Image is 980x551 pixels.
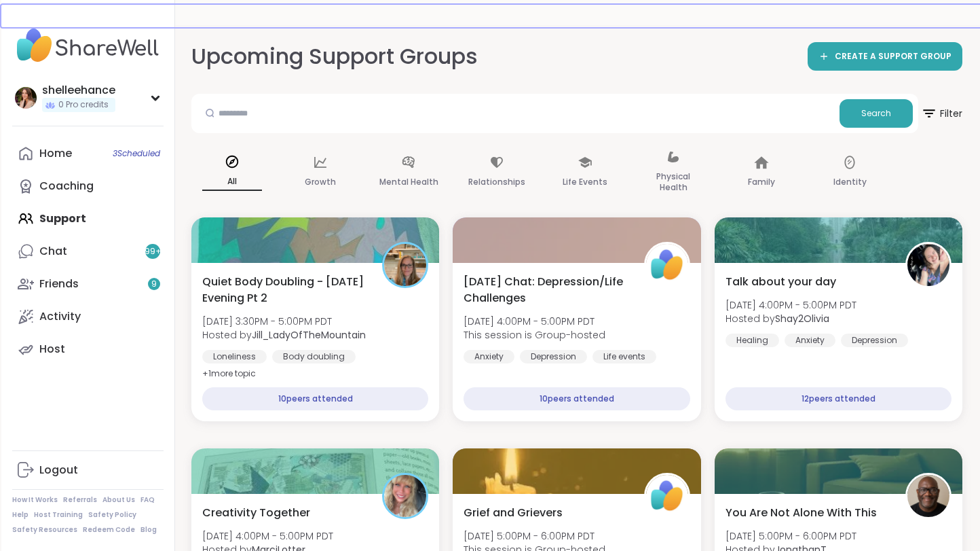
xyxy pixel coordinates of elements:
[202,315,366,328] span: [DATE] 3:30PM - 5:00PM PDT
[202,173,262,191] p: All
[464,505,563,521] span: Grief and Grievers
[725,334,779,347] div: Healing
[202,529,333,543] span: [DATE] 4:00PM - 5:00PM PDT
[725,387,951,410] div: 12 peers attended
[725,298,856,312] span: [DATE] 4:00PM - 5:00PM PDT
[252,328,366,342] b: Jill_LadyOfTheMountain
[592,350,656,363] div: Life events
[39,146,72,161] div: Home
[748,174,775,190] p: Family
[39,277,79,291] div: Friends
[775,312,829,325] b: Shay2Olivia
[921,94,962,133] button: Filter
[202,328,366,342] span: Hosted by
[191,41,489,72] h2: Upcoming Support Groups
[464,529,605,543] span: [DATE] 5:00PM - 6:00PM PDT
[725,312,856,325] span: Hosted by
[646,244,688,286] img: ShareWell
[12,510,29,520] a: Help
[468,174,525,190] p: Relationships
[12,300,164,333] a: Activity
[861,107,891,120] span: Search
[58,99,109,111] span: 0 Pro credits
[384,475,426,517] img: MarciLotter
[520,350,587,363] div: Depression
[140,525,157,535] a: Blog
[145,246,162,257] span: 99 +
[202,387,428,410] div: 10 peers attended
[907,244,949,286] img: Shay2Olivia
[140,495,155,505] a: FAQ
[102,495,135,505] a: About Us
[39,244,67,259] div: Chat
[12,137,164,170] a: Home3Scheduled
[39,179,94,194] div: Coaching
[464,274,628,306] span: [DATE] Chat: Depression/Life Challenges
[113,148,160,159] span: 3 Scheduled
[83,525,135,535] a: Redeem Code
[725,529,856,543] span: [DATE] 5:00PM - 6:00PM PDT
[907,475,949,517] img: JonathanT
[785,334,835,347] div: Anxiety
[202,350,267,363] div: Loneliness
[464,328,605,342] span: This session is Group-hosted
[725,274,836,290] span: Talk about your day
[39,309,81,324] div: Activity
[464,350,514,363] div: Anxiety
[151,279,157,290] span: 9
[39,463,78,478] div: Logout
[483,49,493,60] iframe: Spotlight
[63,495,97,505] a: Referrals
[12,22,164,69] img: ShareWell Nav Logo
[202,274,367,306] span: Quiet Body Doubling - [DATE] Evening Pt 2
[841,334,908,347] div: Depression
[12,235,164,268] a: Chat99+
[88,510,136,520] a: Safety Policy
[305,174,336,190] p: Growth
[835,51,951,63] span: CREATE A SUPPORT GROUP
[12,170,164,202] a: Coaching
[15,87,37,109] img: shelleehance
[808,42,962,71] a: CREATE A SUPPORT GROUP
[921,97,962,130] span: Filter
[725,505,877,521] span: You Are Not Alone With This
[563,174,607,190] p: Life Events
[464,315,605,328] span: [DATE] 4:00PM - 5:00PM PDT
[379,174,438,190] p: Mental Health
[12,333,164,366] a: Host
[384,244,426,286] img: Jill_LadyOfTheMountain
[34,510,83,520] a: Host Training
[646,475,688,517] img: ShareWell
[12,525,77,535] a: Safety Resources
[833,174,867,190] p: Identity
[12,268,164,300] a: Friends9
[12,495,58,505] a: How It Works
[464,387,690,410] div: 10 peers attended
[272,350,356,363] div: Body doubling
[150,180,161,191] iframe: Spotlight
[840,99,913,128] button: Search
[42,83,115,98] div: shelleehance
[12,454,164,486] a: Logout
[39,342,65,357] div: Host
[202,505,310,521] span: Creativity Together
[643,168,703,196] p: Physical Health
